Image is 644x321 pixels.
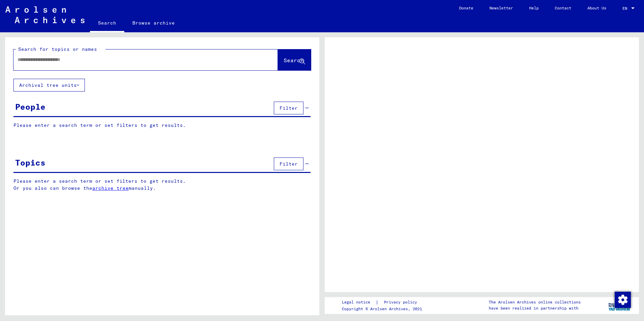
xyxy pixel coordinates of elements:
[274,102,303,114] button: Filter
[615,292,631,308] img: Change consent
[607,297,632,314] img: yv_logo.png
[342,299,376,306] a: Legal notice
[90,15,124,32] a: Search
[18,46,97,52] mat-label: Search for topics or names
[280,105,298,111] span: Filter
[15,156,45,169] div: Topics
[489,305,581,311] p: have been realized in partnership with
[13,178,311,192] p: Please enter a search term or set filters to get results. Or you also can browse the manually.
[13,79,85,92] button: Archival tree units
[379,299,425,306] a: Privacy policy
[622,6,630,11] span: EN
[13,122,311,129] p: Please enter a search term or set filters to get results.
[489,299,581,305] p: The Arolsen Archives online collections
[342,306,425,312] p: Copyright © Arolsen Archives, 2021
[278,49,311,70] button: Search
[15,101,45,113] div: People
[274,157,303,170] button: Filter
[5,6,85,23] img: Arolsen_neg.svg
[342,299,425,306] div: |
[614,291,631,308] div: Change consent
[284,57,304,64] span: Search
[280,161,298,167] span: Filter
[92,185,129,191] a: archive tree
[124,15,183,31] a: Browse archive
